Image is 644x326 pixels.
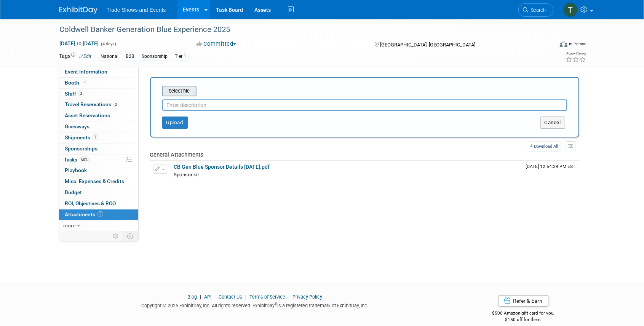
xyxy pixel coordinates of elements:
[59,89,138,99] a: Staff3
[65,91,84,97] span: Staff
[275,302,277,306] sup: ®
[93,134,98,140] span: 1
[59,209,138,220] a: Attachments1
[249,294,285,300] a: Terms of Service
[65,145,98,152] span: Sponsorships
[65,112,110,118] span: Asset Reservations
[59,187,138,198] a: Budget
[83,80,87,85] i: Booth reservation complete
[65,69,108,75] span: Event Information
[59,165,138,176] a: Playbook
[99,53,121,61] div: National
[526,164,576,169] span: Upload Timestamp
[59,144,138,154] a: Sponsorships
[107,7,166,13] span: Trade Shows and Events
[529,7,546,13] span: Search
[194,40,239,48] button: Committed
[57,23,542,37] div: Coldwell Banker Generation Blue Experience 2025
[462,316,585,323] div: $150 off for them.
[508,40,587,51] div: Event Format
[78,91,84,96] span: 3
[80,157,90,162] span: 60%
[462,305,585,323] div: $500 Amazon gift card for you,
[59,52,92,61] td: Tags
[198,294,203,300] span: |
[569,41,586,47] div: In-Person
[79,54,92,59] a: Edit
[59,6,97,14] img: ExhibitDay
[124,53,137,61] div: B2B
[187,294,197,300] a: Blog
[65,178,125,184] span: Misc. Expenses & Credits
[65,134,98,141] span: Shipments
[59,40,99,47] span: [DATE] [DATE]
[173,53,189,61] div: Tier 1
[65,101,119,107] span: Travel Reservations
[59,155,138,165] a: Tasks60%
[243,294,248,300] span: |
[97,211,103,217] span: 1
[59,133,138,143] a: Shipments1
[528,141,561,152] a: Download All
[76,40,83,46] span: to
[59,78,138,88] a: Booth
[113,102,119,107] span: 2
[518,3,553,17] a: Search
[162,117,188,129] button: Upload
[59,67,138,77] a: Event Information
[59,198,138,209] a: ROI, Objectives & ROO
[64,222,76,229] span: more
[174,164,270,170] a: CB Gen Blue Sponsor Details [DATE].pdf
[59,176,138,187] a: Misc. Expenses & Credits
[213,294,217,300] span: |
[563,3,578,17] img: Tiff Wagner
[59,110,138,121] a: Asset Reservations
[59,99,138,110] a: Travel Reservations2
[65,80,88,86] span: Booth
[286,294,291,300] span: |
[123,231,138,241] td: Toggle Event Tabs
[566,52,586,56] div: Event Rating
[59,121,138,132] a: Giveaways
[110,231,123,241] td: Personalize Event Tab Strip
[59,300,451,309] div: Copyright © 2025 ExhibitDay, Inc. All rights reserved. ExhibitDay is a registered trademark of Ex...
[292,294,322,300] a: Privacy Policy
[219,294,242,300] a: Contact Us
[65,189,82,195] span: Budget
[65,211,103,217] span: Attachments
[140,53,170,61] div: Sponsorship
[560,41,567,47] img: Format-Inperson.png
[65,123,90,129] span: Giveaways
[498,295,548,307] a: Refer & Earn
[380,42,475,48] span: [GEOGRAPHIC_DATA], [GEOGRAPHIC_DATA]
[64,157,90,163] span: Tasks
[174,172,199,177] span: Sponsor kit
[204,294,211,300] a: API
[540,117,565,129] button: Cancel
[59,221,138,231] a: more
[101,42,117,46] span: (4 days)
[523,161,579,180] td: Upload Timestamp
[162,99,567,111] input: Enter description
[65,167,87,173] span: Playbook
[150,151,204,158] span: General Attachments
[65,200,116,206] span: ROI, Objectives & ROO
